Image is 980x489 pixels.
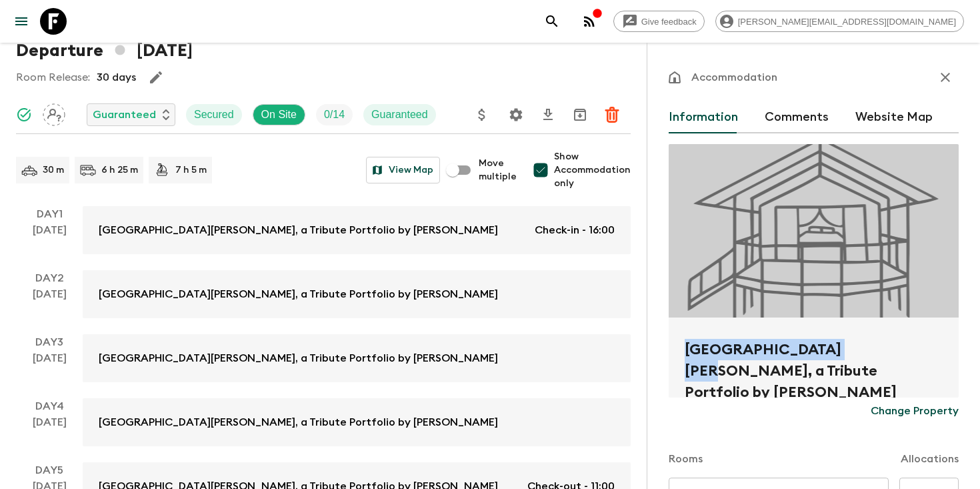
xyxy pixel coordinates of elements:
p: 7 h 5 m [175,163,207,177]
a: [GEOGRAPHIC_DATA][PERSON_NAME], a Tribute Portfolio by [PERSON_NAME] [83,334,631,382]
span: Give feedback [634,17,704,27]
button: Change Property [871,398,959,424]
p: Allocations [901,451,959,467]
p: Room Release: [16,69,90,85]
p: 30 m [43,163,64,177]
span: Show Accommodation only [554,150,631,190]
h2: [GEOGRAPHIC_DATA][PERSON_NAME], a Tribute Portfolio by [PERSON_NAME] [685,339,943,382]
p: [GEOGRAPHIC_DATA][PERSON_NAME], a Tribute Portfolio by [PERSON_NAME] [99,222,498,238]
button: Archive (Completed, Cancelled or Unsynced Departures only) [567,101,593,128]
div: [DATE] [33,350,67,382]
span: Assign pack leader [43,107,65,118]
button: View Map [366,157,440,183]
p: Day 3 [16,334,83,350]
p: 30 days [97,69,136,85]
p: [GEOGRAPHIC_DATA][PERSON_NAME], a Tribute Portfolio by [PERSON_NAME] [99,350,498,366]
p: 6 h 25 m [101,163,138,177]
div: [DATE] [33,414,67,446]
button: Download CSV [535,101,561,128]
p: Secured [194,107,234,123]
button: search adventures [539,8,565,35]
p: Change Property [871,403,959,419]
button: menu [8,8,35,35]
p: Guaranteed [371,107,428,123]
span: Move multiple [479,157,517,183]
button: Information [669,101,738,133]
p: Day 4 [16,398,83,414]
p: Day 1 [16,206,83,222]
button: Update Price, Early Bird Discount and Costs [469,101,495,128]
button: Website Map [855,101,933,133]
p: [GEOGRAPHIC_DATA][PERSON_NAME], a Tribute Portfolio by [PERSON_NAME] [99,286,498,302]
button: Delete [599,101,625,128]
p: On Site [261,107,297,123]
div: Photo of Hotel Rumbao San Juan, a Tribute Portfolio by Marriott [669,144,959,318]
p: [GEOGRAPHIC_DATA][PERSON_NAME], a Tribute Portfolio by [PERSON_NAME] [99,414,498,430]
button: Comments [765,101,829,133]
p: Rooms [669,451,703,467]
span: [PERSON_NAME][EMAIL_ADDRESS][DOMAIN_NAME] [731,17,963,27]
a: [GEOGRAPHIC_DATA][PERSON_NAME], a Tribute Portfolio by [PERSON_NAME]Check-in - 16:00 [83,206,631,254]
p: Guaranteed [93,107,156,123]
div: [PERSON_NAME][EMAIL_ADDRESS][DOMAIN_NAME] [715,11,964,32]
a: [GEOGRAPHIC_DATA][PERSON_NAME], a Tribute Portfolio by [PERSON_NAME] [83,270,631,318]
p: Accommodation [691,69,777,85]
p: Day 5 [16,462,83,478]
div: [DATE] [33,286,67,318]
button: Settings [503,101,529,128]
a: [GEOGRAPHIC_DATA][PERSON_NAME], a Tribute Portfolio by [PERSON_NAME] [83,398,631,446]
a: Give feedback [613,11,705,32]
h1: Departure [DATE] [16,37,193,64]
p: 0 / 14 [324,107,345,123]
div: On Site [253,104,305,125]
p: Check-in - 16:00 [535,222,615,238]
svg: Synced Successfully [16,107,32,123]
div: Trip Fill [316,104,353,125]
div: [DATE] [33,222,67,254]
div: Secured [186,104,242,125]
p: Day 2 [16,270,83,286]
